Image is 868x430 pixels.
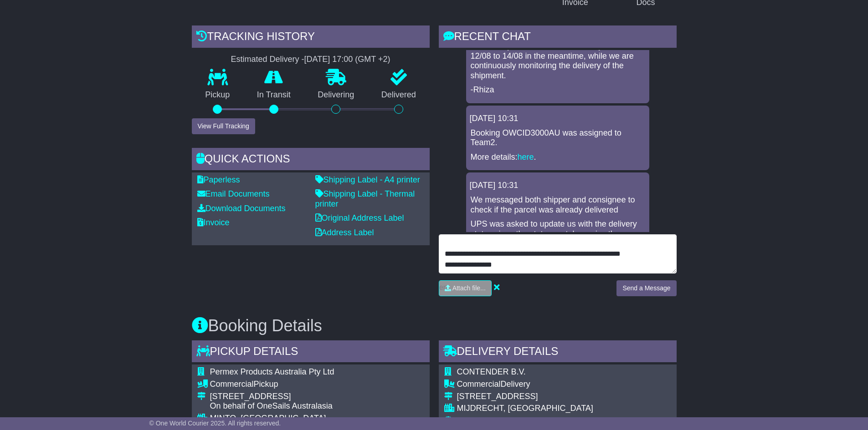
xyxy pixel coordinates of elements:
div: MIJDRECHT, [GEOGRAPHIC_DATA] [457,404,596,414]
div: [STREET_ADDRESS] [457,392,596,402]
div: MINTO, [GEOGRAPHIC_DATA] [210,414,349,424]
a: Paperless [197,175,240,184]
a: Shipping Label - Thermal printer [315,189,415,208]
div: On behalf of OneSails Australasia [210,401,349,411]
a: Download Documents [197,204,286,213]
div: RECENT CHAT [439,25,677,50]
div: [DATE] 10:31 [470,114,646,124]
a: Email Documents [197,189,270,198]
p: We messaged both shipper and consignee to check if the parcel was already delivered [471,195,645,215]
a: Original Address Label [315,213,404,223]
div: [DATE] 10:31 [470,181,646,191]
div: Tracking history [192,25,430,50]
div: Pickup Details [192,340,430,365]
p: -Rhiza [471,85,645,95]
span: © One World Courier 2025. All rights reserved. [149,420,281,427]
p: UPS was asked to update us with the delivery status since the status portal remains the same. [471,219,645,239]
a: Address Label [315,228,374,237]
span: CONTENDER B.V. [457,367,526,376]
h3: Booking Details [192,317,677,335]
div: [STREET_ADDRESS] [210,392,349,402]
span: Permex Products Australia Pty Ltd [210,367,334,376]
div: Pickup [210,379,349,390]
p: Booking OWCID3000AU was assigned to Team2. [471,128,645,148]
div: Delivery [457,379,596,390]
span: Commercial [210,379,254,389]
button: Send a Message [616,280,676,296]
p: Pickup [192,90,244,100]
span: 3641 [563,416,581,425]
p: Delivered [368,90,430,100]
span: Commercial [457,379,501,389]
span: [GEOGRAPHIC_DATA], The [457,416,561,425]
a: here [518,152,534,162]
p: Delivering [304,90,368,100]
a: Shipping Label - A4 printer [315,175,420,184]
a: Invoice [197,218,230,227]
div: Quick Actions [192,148,430,172]
p: We will adjust the estimated delivery date from 12/08 to 14/08 in the meantime, while we are cont... [471,41,645,81]
div: Estimated Delivery - [192,55,430,65]
div: Delivery Details [439,340,677,365]
div: [DATE] 17:00 (GMT +2) [304,55,390,65]
p: More details: . [471,152,645,162]
button: View Full Tracking [192,118,255,134]
p: In Transit [243,90,304,100]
